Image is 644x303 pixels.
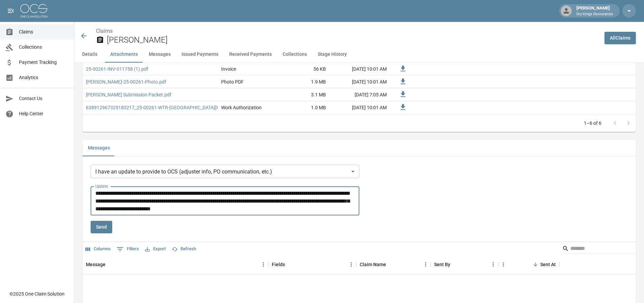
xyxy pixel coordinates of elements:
div: Search [562,243,635,255]
div: related-list tabs [82,140,636,156]
nav: breadcrumb [96,27,599,35]
button: Sort [386,260,396,269]
button: Collections [277,46,312,63]
a: 638912967325183217_25-00261-WTR-[GEOGRAPHIC_DATA][PERSON_NAME]-[STREET_ADDRESS] - unsigned.pdf [86,104,325,111]
button: Export [143,244,167,254]
button: Menu [421,259,431,270]
button: Messages [143,46,176,63]
span: Analytics [19,74,69,81]
div: [DATE] 10:01 AM [329,75,390,88]
div: I have an update to provide to OCS (adjuster info, PO communication, etc.) [91,165,359,178]
button: Attachments [105,46,143,63]
button: Menu [498,259,508,270]
button: Show filters [115,244,141,255]
button: Details [74,46,105,63]
a: 25-00261-INV-011758 (1).pdf [86,66,148,72]
div: Fields [268,255,356,274]
button: Issued Payments [176,46,224,63]
div: Sent At [540,255,556,274]
button: Received Payments [224,46,277,63]
p: Dry Kings Restoration [576,11,613,17]
button: Menu [488,259,498,270]
div: [DATE] 10:01 AM [329,63,390,75]
div: [PERSON_NAME] [574,5,616,17]
button: Sort [105,260,115,269]
button: open drawer [4,4,18,18]
img: ocs-logo-white-transparent.png [20,4,47,18]
a: Claims [96,28,113,34]
button: Sort [450,260,460,269]
div: Claim Name [360,255,386,274]
div: Message [82,255,268,274]
span: Collections [19,44,69,51]
a: AllClaims [604,32,636,44]
p: 1–6 of 6 [584,120,601,126]
div: Work Authorization [221,104,262,111]
div: 3.1 MB [279,88,329,101]
div: Invoice [221,66,236,72]
button: Sort [531,260,540,269]
div: Message [86,255,105,274]
button: Menu [346,259,356,270]
div: Claim Name [356,255,431,274]
span: Contact Us [19,95,69,102]
div: Sent By [431,255,498,274]
span: Help Center [19,110,69,117]
div: Sent By [434,255,450,274]
span: Payment Tracking [19,59,69,66]
div: © 2025 One Claim Solution [9,290,65,297]
button: Select columns [84,244,112,254]
div: Sent At [498,255,559,274]
div: anchor tabs [74,46,644,63]
button: Menu [258,259,268,270]
button: Refresh [170,244,198,254]
button: Sort [285,260,294,269]
div: 56 KB [279,63,329,75]
a: [PERSON_NAME] Submission Packet.pdf [86,91,171,98]
div: 1.0 MB [279,101,329,114]
button: Messages [82,140,115,156]
h2: [PERSON_NAME] [107,35,599,45]
div: [DATE] 10:01 AM [329,101,390,114]
button: Stage History [312,46,352,63]
button: Send [91,221,112,233]
div: Fields [272,255,285,274]
div: [DATE] 7:05 AM [329,88,390,101]
div: Photo PDF [221,78,244,85]
span: Claims [19,28,69,36]
a: [PERSON_NAME]-25-00261-Photo.pdf [86,78,166,85]
label: Update [95,183,108,189]
div: 1.9 MB [279,75,329,88]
